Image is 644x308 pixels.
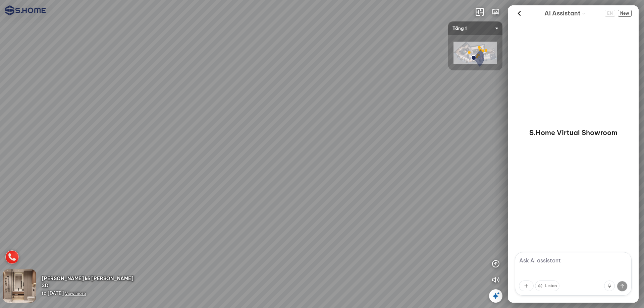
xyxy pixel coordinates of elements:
span: New [618,10,632,17]
img: logo [5,5,46,15]
img: hotline_icon_VCHHFN9JCFPE.png [5,250,19,264]
img: shome_ha_dong_l_ZJLELUXWZUJH.png [453,42,497,64]
button: Listen [535,281,559,291]
button: Change language [605,10,615,17]
span: EN [605,10,615,17]
span: View more [65,291,86,296]
span: AI Assistant [544,9,581,18]
span: Tầng 1 [452,21,498,35]
button: New Chat [618,10,632,17]
p: S.Home Virtual Showroom [529,128,618,137]
div: AI Guide options [544,8,586,18]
